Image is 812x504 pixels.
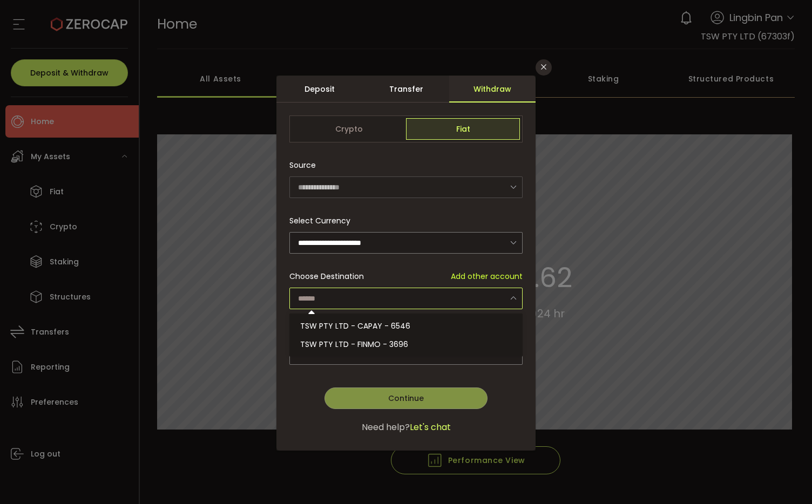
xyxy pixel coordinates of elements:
span: Continue [388,393,424,404]
div: dialog [276,76,536,451]
span: Add other account [451,271,523,282]
span: Choose Destination [289,271,364,282]
iframe: Chat Widget [684,387,812,504]
span: Need help? [362,421,410,434]
span: TSW PTY LTD - CAPAY - 6546 [300,321,410,331]
span: Crypto [292,118,406,140]
span: Let's chat [410,421,451,434]
span: Fiat [406,118,520,140]
button: Close [536,59,552,76]
button: Continue [324,387,488,409]
label: Select Currency [289,215,357,226]
div: Withdraw [449,76,536,103]
span: TSW PTY LTD - FINMO - 3696 [300,339,408,350]
span: Source [289,154,316,176]
div: Transfer [363,76,449,103]
div: Deposit [276,76,363,103]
